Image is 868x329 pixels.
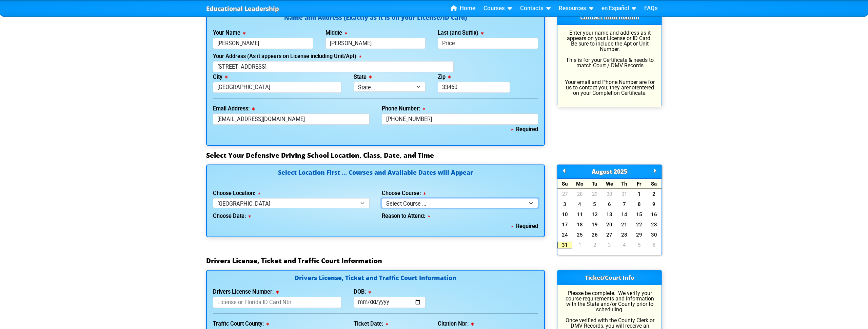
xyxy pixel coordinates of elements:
label: Citation Nbr: [438,321,474,327]
label: Drivers License Number: [213,289,279,295]
a: Courses [481,3,515,14]
a: FAQs [642,3,660,14]
a: 12 [587,211,602,218]
label: Zip [438,74,451,80]
h4: Drivers License, Ticket and Traffic Court Information [213,275,538,282]
span: 2025 [614,168,627,175]
a: 22 [632,221,647,228]
input: Last Name [438,38,538,49]
a: 13 [602,211,617,218]
a: 6 [602,201,617,208]
a: 4 [572,201,587,208]
label: Traffic Court County: [213,321,269,327]
a: Home [448,3,478,14]
a: 23 [647,221,662,228]
label: Your Address (As it appears on License including Unit/Apt) [213,54,361,59]
a: 28 [617,231,632,238]
a: 29 [587,191,602,197]
a: 18 [572,221,587,228]
a: Contacts [517,3,553,14]
u: not [629,84,636,91]
a: 6 [647,242,662,248]
a: 31 [557,242,572,248]
a: en Español [599,3,639,14]
b: Required [511,223,538,229]
a: 30 [602,191,617,197]
label: State [354,74,372,80]
a: 5 [587,201,602,208]
a: 25 [572,231,587,238]
span: August [592,168,612,175]
input: Middle Name [325,38,426,49]
input: 123 Street Name [213,61,454,72]
a: 10 [557,211,572,218]
label: Email Address: [213,106,255,111]
label: Choose Course: [382,191,426,196]
b: Required [511,126,538,133]
a: 14 [617,211,632,218]
a: 3 [557,201,572,208]
input: mm/dd/yyyy [354,297,426,308]
a: 9 [647,201,662,208]
a: 5 [632,242,647,248]
label: City [213,74,228,80]
label: Your Name [213,30,245,36]
input: 33123 [438,82,510,93]
label: Choose Location: [213,191,260,196]
a: 20 [602,221,617,228]
div: Fr [632,179,647,189]
a: 2 [647,191,662,197]
input: License or Florida ID Card Nbr [213,297,341,308]
a: 28 [572,191,587,197]
h4: Name and Address (Exactly as it is on your License/ID Card) [213,15,538,20]
h3: Contact Information [557,10,662,25]
input: First Name [213,38,313,49]
p: Your email and Phone Number are for us to contact you; they are entered on your Completion Certif... [564,80,655,96]
h3: Drivers License, Ticket and Traffic Court Information [206,257,662,265]
a: Educational Leadership [206,3,279,14]
h4: Select Location First ... Courses and Available Dates will Appear [213,170,538,184]
div: We [602,179,617,189]
a: 31 [617,191,632,197]
a: 27 [602,231,617,238]
input: Tallahassee [213,82,341,93]
label: Reason to Attend: [382,213,430,219]
label: Phone Number: [382,106,425,111]
div: Mo [572,179,587,189]
a: 17 [557,221,572,228]
a: 7 [617,201,632,208]
a: 27 [557,191,572,197]
h3: Ticket/Court Info [557,270,662,285]
div: Sa [647,179,662,189]
a: 19 [587,221,602,228]
a: 4 [617,242,632,248]
a: 8 [632,201,647,208]
a: 26 [587,231,602,238]
a: 3 [602,242,617,248]
a: 16 [647,211,662,218]
a: 30 [647,231,662,238]
a: 1 [572,242,587,248]
div: Tu [587,179,602,189]
p: Enter your name and address as it appears on your License or ID Card. Be sure to include the Apt ... [564,30,655,68]
a: 29 [632,231,647,238]
div: Th [617,179,632,189]
div: Su [557,179,572,189]
input: myname@domain.com [213,114,370,125]
label: DOB: [354,289,371,295]
h3: Select Your Defensive Driving School Location, Class, Date, and Time [206,151,662,159]
label: Ticket Date: [354,321,388,327]
a: 21 [617,221,632,228]
a: 1 [632,191,647,197]
a: Resources [556,3,596,14]
a: 15 [632,211,647,218]
label: Choose Date: [213,213,251,219]
label: Last (and Suffix) [438,30,484,36]
input: Where we can reach you [382,114,538,125]
a: 24 [557,231,572,238]
label: Middle [325,30,347,36]
a: 11 [572,211,587,218]
a: 2 [587,242,602,248]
